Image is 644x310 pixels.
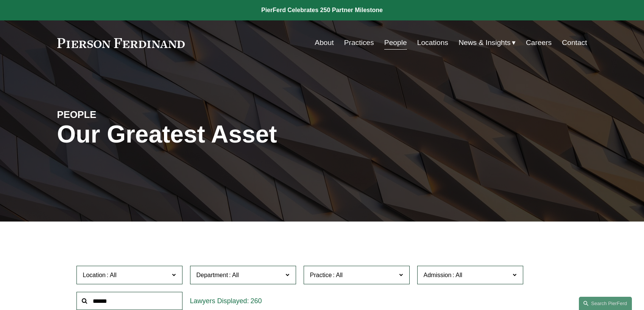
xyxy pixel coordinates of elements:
[251,297,262,305] span: 260
[562,36,587,50] a: Contact
[526,36,552,50] a: Careers
[310,272,332,278] span: Practice
[579,297,632,310] a: Search this site
[458,36,511,50] span: News & Insights
[417,36,448,50] a: Locations
[424,272,452,278] span: Admission
[83,272,106,278] span: Location
[196,272,228,278] span: Department
[315,36,334,50] a: About
[458,36,516,50] a: folder dropdown
[57,121,410,148] h1: Our Greatest Asset
[57,108,190,121] h4: PEOPLE
[384,36,407,50] a: People
[344,36,374,50] a: Practices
